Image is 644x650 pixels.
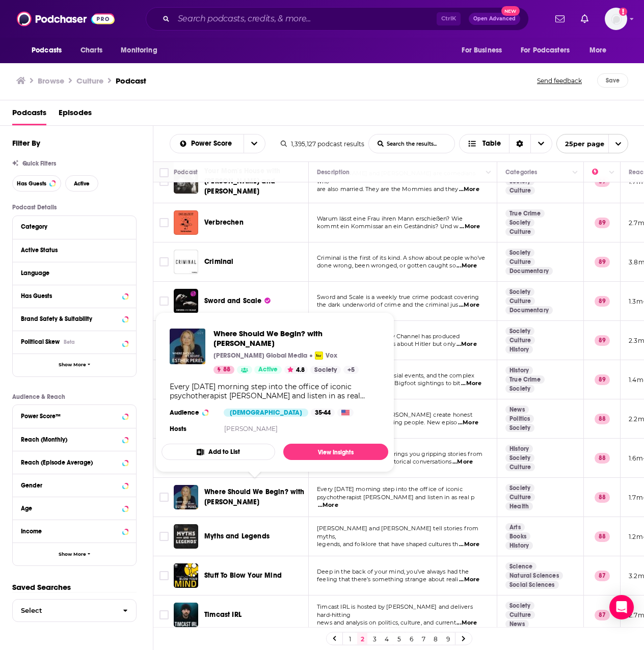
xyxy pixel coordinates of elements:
a: Where Should We Begin? with [PERSON_NAME] [204,487,305,507]
button: open menu [556,134,628,153]
div: 1,395,127 podcast results [281,140,364,148]
span: Toggle select row [159,532,169,541]
p: 87 [595,571,610,581]
img: Stuff To Blow Your Mind [174,563,198,588]
p: 89 [595,296,610,306]
a: News [505,620,529,628]
span: Deep in the back of your mind, you’ve always had the [317,568,469,575]
p: Podcast Details [12,204,137,211]
button: Column Actions [482,167,495,179]
div: Beta [64,339,75,345]
img: User Profile [605,8,627,30]
a: Books [505,532,530,540]
a: Culture [505,297,535,305]
div: Income [21,528,119,535]
span: Toggle select row [159,296,169,306]
span: ...More [459,576,479,584]
a: Stuff To Blow Your Mind [204,571,282,581]
span: Active [74,181,90,186]
div: Categories [505,166,537,178]
a: 7 [418,633,428,645]
a: Show notifications dropdown [577,10,593,28]
button: Active [65,175,98,192]
div: Sort Direction [509,134,530,153]
span: Stuff To Blow Your Mind [204,571,282,580]
p: 88 [595,531,610,541]
button: open menu [244,134,265,153]
h2: Filter By [12,138,40,148]
a: Natural Sciences [505,572,563,580]
span: For Podcasters [521,43,570,58]
p: 89 [595,257,610,267]
button: Select [12,599,137,622]
a: Charts [74,41,109,60]
button: Category [21,220,128,233]
a: 88 [213,366,234,374]
span: ...More [460,223,480,231]
a: Culture [505,186,535,195]
span: 88 [223,365,230,375]
button: open menu [454,41,515,60]
a: Society [505,288,534,296]
button: Reach (Episode Average) [21,455,128,468]
button: open menu [114,41,170,60]
div: [DEMOGRAPHIC_DATA] [224,409,308,417]
a: 1 [345,633,355,645]
a: Timcast IRL [174,603,198,627]
span: Podcasts [32,43,62,58]
a: History [505,541,533,550]
a: Society [310,366,341,374]
span: psychotherapist [PERSON_NAME] and listen in as real p [317,494,474,501]
button: Choose View [459,134,552,153]
span: Criminal [204,257,233,266]
span: ...More [457,340,477,348]
span: Has Guests [17,181,46,186]
button: open menu [24,41,75,60]
div: Podcast [174,166,198,178]
span: ...More [457,619,477,627]
div: Reach (Episode Average) [21,459,119,466]
a: [PERSON_NAME] [224,425,278,432]
p: Saved Searches [12,582,137,592]
div: Reach (Monthly) [21,436,119,443]
a: Where Should We Begin? with Esther Perel [174,485,198,509]
span: feeling that there’s something strange about reali [317,576,459,583]
div: Power Score™ [21,413,119,420]
p: 88 [595,492,610,502]
a: Politics [505,415,534,423]
a: Arts [505,523,525,531]
span: Select [13,607,115,614]
span: New [501,6,520,16]
button: open menu [170,140,244,147]
span: Quick Filters [22,160,56,167]
span: Criminal is the first of its kind. A show about people who’ve [317,254,485,261]
button: Add to List [162,444,275,460]
span: The world’s most controversial events, and the complex [317,372,474,379]
span: [PERSON_NAME] and [PERSON_NAME] tell stories from myths, [317,525,478,540]
a: Health [505,502,533,510]
button: Show More [13,354,136,376]
button: Has Guests [21,289,128,302]
div: Language [21,269,121,277]
img: Criminal [174,250,198,274]
span: ...More [452,458,473,466]
span: news and analysis on politics, culture, and current [317,619,456,626]
a: Society [505,602,534,610]
a: Culture [505,336,535,344]
a: 8 [431,633,441,645]
span: [PERSON_NAME] and [PERSON_NAME] create honest [317,411,472,418]
span: Toggle select row [159,493,169,502]
h1: Culture [76,76,103,86]
button: Column Actions [569,167,581,179]
a: 4 [382,633,392,645]
span: Timcast IRL is hosted by [PERSON_NAME] and delivers hard-hitting [317,603,473,618]
div: Brand Safety & Suitability [21,315,119,322]
a: Myths and Legends [174,524,198,549]
a: 2 [357,633,367,645]
a: Podcasts [12,104,46,125]
button: 4.8 [284,366,308,374]
p: Audience & Reach [12,393,137,400]
a: Culture [505,493,535,501]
